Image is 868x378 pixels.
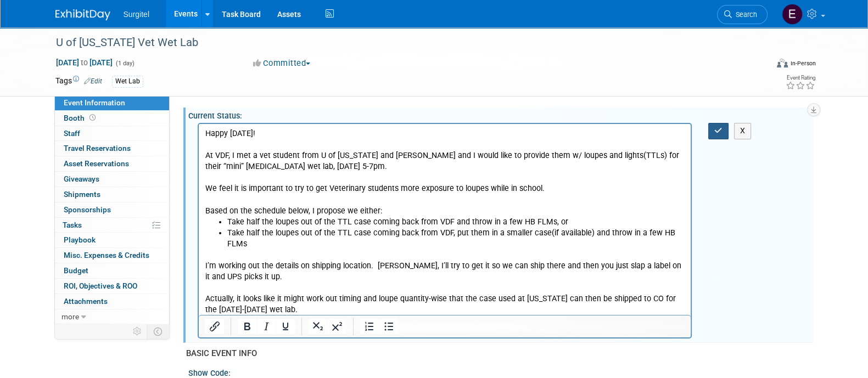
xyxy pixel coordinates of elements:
div: U of [US_STATE] Vet Wet Lab [52,33,751,53]
td: Toggle Event Tabs [147,324,169,338]
a: Budget [55,263,169,278]
button: Subscript [308,319,327,334]
span: Asset Reservations [64,159,129,168]
a: Event Information [55,95,169,110]
a: Travel Reservations [55,141,169,156]
span: Playbook [64,235,96,244]
a: Playbook [55,233,169,247]
a: Asset Reservations [55,156,169,171]
div: Event Rating [785,75,815,81]
div: Wet Lab [112,76,143,87]
a: ROI, Objectives & ROO [55,279,169,294]
button: Numbered list [360,319,378,334]
button: Bullet list [379,319,397,334]
span: Staff [64,129,80,138]
a: Shipments [55,187,169,202]
button: X [734,123,752,139]
span: [DATE] [DATE] [55,58,113,67]
img: ExhibitDay [55,9,110,20]
span: Surgitel [124,10,149,19]
span: Shipments [64,190,100,199]
span: Tasks [63,221,82,229]
img: Event Coordinator [782,4,803,25]
div: In-Person [789,59,815,67]
li: Take half the loupes out of the TTL case coming back from VDF, put them in a smaller case(if avai... [29,104,486,126]
p: Happy [DATE]! [7,4,486,15]
button: Committed [249,58,315,69]
p: We feel it is important to try to get Veterinary students more exposure to loupes while in school. [7,59,486,70]
button: Italic [256,319,275,334]
li: Take half the loupes out of the TTL case coming back from VDF and throw in a few HB FLMs, or [29,93,486,104]
a: more [55,309,169,324]
a: Misc. Expenses & Credits [55,248,169,263]
button: Insert/edit link [205,319,224,334]
span: Attachments [64,297,108,306]
button: Underline [276,319,294,334]
span: Search [732,10,757,19]
a: Search [717,5,768,24]
span: ROI, Objectives & ROO [64,281,137,290]
a: Staff [55,126,169,141]
div: Current Status: [188,108,813,121]
a: Attachments [55,294,169,309]
td: Personalize Event Tab Strip [128,324,147,338]
span: Sponsorships [64,205,111,214]
p: Based on the schedule below, I propose we either: [7,82,486,93]
p: Actually, it looks like it might work out timing and loupe quantity-wise that the case used at [U... [7,170,486,191]
span: Misc. Expenses & Credits [64,251,149,259]
span: Travel Reservations [64,144,131,153]
td: Tags [55,75,102,88]
a: Giveaways [55,172,169,187]
body: Rich Text Area. Press ALT-0 for help. [6,4,487,191]
div: BASIC EVENT INFO [186,348,805,359]
button: Bold [237,319,256,334]
span: Budget [64,266,88,275]
iframe: Rich Text Area [199,124,691,315]
p: I’m working out the details on shipping location. [PERSON_NAME], I’ll try to get it so we can shi... [7,137,486,159]
img: Format-Inperson.png [777,59,788,67]
a: Edit [84,77,102,85]
a: Tasks [55,218,169,233]
span: (1 day) [115,60,135,67]
span: more [61,312,79,321]
a: Booth [55,111,169,126]
p: At VDF, I met a vet student from U of [US_STATE] and [PERSON_NAME] and I would like to provide th... [7,26,486,48]
span: Event Information [64,98,125,107]
div: Event Format [703,57,816,74]
a: Sponsorships [55,202,169,217]
span: Booth not reserved yet [87,114,98,122]
span: Giveaways [64,174,99,183]
button: Superscript [327,319,346,334]
span: to [79,58,89,67]
span: Booth [64,114,98,122]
